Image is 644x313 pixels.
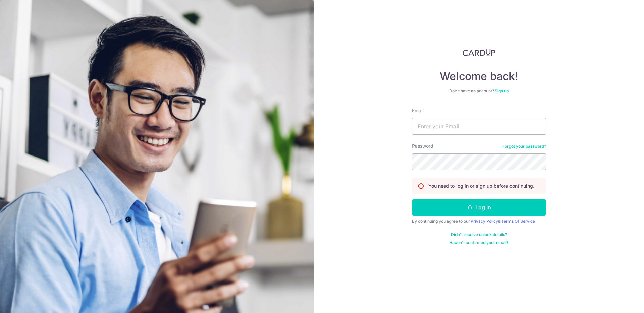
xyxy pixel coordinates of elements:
input: Enter your Email [412,118,546,135]
div: Don’t have an account? [412,88,546,94]
div: By continuing you agree to our & [412,218,546,224]
button: Log in [412,199,546,216]
a: Sign up [495,88,509,93]
a: Haven't confirmed your email? [449,240,508,245]
a: Forgot your password? [502,144,546,149]
a: Terms Of Service [501,218,535,224]
h4: Welcome back! [412,70,546,83]
label: Email [412,107,423,114]
img: CardUp Logo [463,48,495,56]
label: Password [412,143,433,149]
a: Didn't receive unlock details? [451,232,507,237]
p: You need to log in or sign up before continuing. [428,183,534,189]
a: Privacy Policy [471,218,498,224]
